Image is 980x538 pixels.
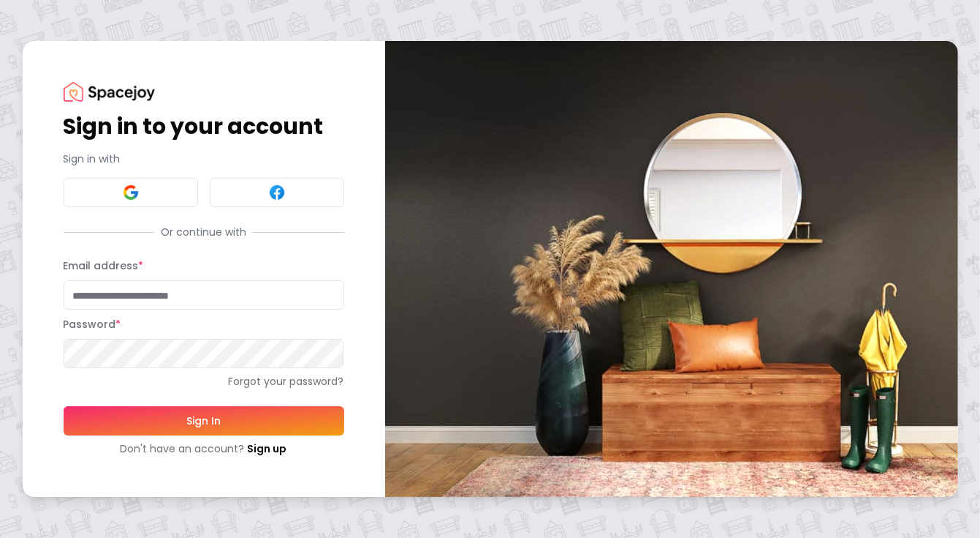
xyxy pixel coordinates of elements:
a: Sign up [248,441,287,456]
p: Sign in with [64,152,344,166]
img: Google signin [122,184,140,201]
label: Email address [64,258,144,273]
span: Or continue with [155,225,252,239]
div: Don't have an account? [64,441,344,456]
img: Spacejoy Logo [64,82,155,102]
a: Forgot your password? [64,374,344,389]
button: Sign In [64,406,344,436]
img: banner [385,41,958,497]
img: Facebook signin [268,184,286,201]
h1: Sign in to your account [64,113,344,140]
label: Password [64,317,121,332]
